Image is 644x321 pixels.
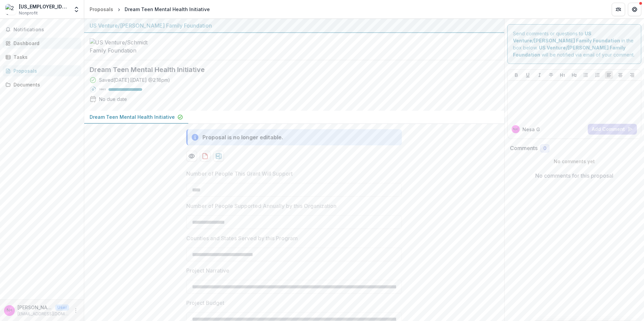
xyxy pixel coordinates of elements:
button: download-proposal [200,151,211,162]
p: [EMAIL_ADDRESS][DOMAIN_NAME] [18,311,69,317]
div: Documents [13,81,76,88]
p: Counties and States Served by this Program [186,234,298,242]
div: Dream Teen Mental Health Initiative [125,6,210,13]
button: Align Left [605,71,613,79]
div: Nesa Grider <nesa@journeytodream.org [513,128,518,131]
div: Send comments or questions to in the box below. will be notified via email of your comment. [507,24,642,64]
button: Preview 5922e39e-df1c-4d70-9d2f-02e4c4f33689-0.pdf [186,151,197,162]
div: Proposal is no longer editable. [202,133,283,141]
h2: Comments [510,145,538,151]
h2: Dream Teen Mental Health Initiative [90,66,488,74]
button: Align Right [628,71,636,79]
img: US Venture/Schmidt Family Foundation [90,38,157,55]
button: Ordered List [593,71,602,79]
p: Number of People Supported Annually by this Organization [186,202,336,210]
a: Tasks [3,51,81,63]
a: Documents [3,79,81,90]
button: Notifications [3,24,81,35]
button: Add Comment [588,124,637,135]
p: [PERSON_NAME] <[EMAIL_ADDRESS][DOMAIN_NAME] [18,304,53,311]
span: 0 [543,146,546,151]
img: 20-1209865 [5,4,16,15]
span: Notifications [13,27,78,33]
button: Get Help [628,3,641,16]
button: Partners [612,3,625,16]
p: Project Narrative [186,266,229,275]
button: Bold [512,71,520,79]
button: Heading 2 [570,71,578,79]
div: Dashboard [13,40,76,47]
button: Open entity switcher [72,3,81,16]
nav: breadcrumb [87,4,213,14]
button: More [72,307,80,315]
a: Dashboard [3,38,81,49]
button: download-proposal [213,151,224,162]
div: No due date [99,96,127,103]
button: Underline [524,71,532,79]
button: Align Center [616,71,624,79]
button: Bullet List [582,71,590,79]
p: Number of People This Grant Will Support [186,170,293,178]
div: [US_EMPLOYER_IDENTIFICATION_NUMBER] [19,3,69,10]
div: Tasks [13,53,76,61]
strong: US Venture/[PERSON_NAME] Family Foundation [513,45,625,58]
p: Nesa G [522,126,540,133]
p: No comments for this proposal [535,172,613,180]
div: US Venture/[PERSON_NAME] Family Foundation [90,22,499,30]
p: Project Budget [186,299,224,307]
button: Heading 1 [558,71,567,79]
div: Nesa Grider <nesa@journeytodream.org [7,308,12,313]
span: Nonprofit [19,10,38,16]
a: Proposals [3,65,81,76]
p: Dream Teen Mental Health Initiative [90,113,175,120]
div: Proposals [13,67,76,74]
button: Italicize [536,71,544,79]
p: No comments yet [510,158,639,165]
button: Strike [547,71,555,79]
a: Proposals [87,4,116,14]
p: User [55,305,69,311]
div: Saved [DATE] ( [DATE] @ 2:18pm ) [99,76,170,83]
div: Proposals [90,6,113,13]
p: 100 % [99,87,106,92]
